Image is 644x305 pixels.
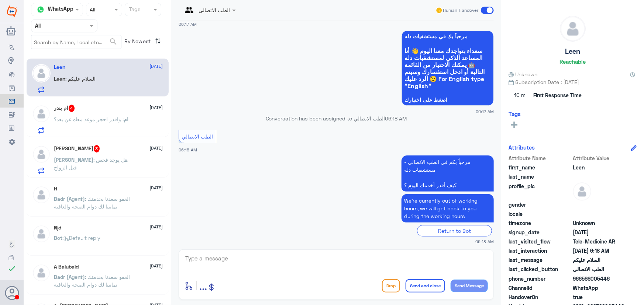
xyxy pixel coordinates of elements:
img: defaultAdmin.png [32,145,51,164]
button: Drop [382,279,400,292]
span: 06:18 AM [385,115,407,122]
span: 4 [69,105,75,112]
span: last_clicked_button [509,265,571,273]
span: null [573,210,626,218]
img: whatsapp.png [35,4,46,15]
span: Unknown [573,219,626,227]
span: 2 [573,284,626,292]
span: السلام عليكم [573,256,626,264]
span: [DATE] [150,63,163,70]
h5: A Balubaid [54,264,79,270]
span: last_visited_flow [509,238,571,245]
p: 15/10/2025, 6:18 AM [402,194,494,222]
span: سعداء بتواجدك معنا اليوم 👋 أنا المساعد الذكي لمستشفيات دله 🤖 يمكنك الاختيار من القائمة التالية أو... [404,47,491,89]
span: 06:18 AM [475,238,494,245]
h6: Tags [509,111,521,117]
h6: Attributes [509,144,535,151]
span: HandoverOn [509,293,571,301]
p: 15/10/2025, 6:18 AM [402,155,494,192]
span: [PERSON_NAME] [54,157,94,163]
span: Leen [54,76,66,82]
span: 2025-10-15T03:18:23.966Z [573,247,626,255]
img: defaultAdmin.png [32,264,51,282]
span: Subscription Date : [DATE] [509,78,637,86]
button: Send and close [406,279,445,292]
span: First Response Time [533,91,582,99]
span: last_message [509,256,571,264]
span: Attribute Value [573,154,626,162]
span: locale [509,210,571,218]
span: الطب الاتصالي [182,133,213,140]
span: 10 m [509,89,531,102]
span: [DATE] [150,263,163,269]
span: profile_pic [509,182,571,199]
button: Send Message [451,280,488,292]
span: gender [509,201,571,208]
img: defaultAdmin.png [560,16,585,41]
span: ام [124,116,129,122]
h5: ام بندر [54,105,75,112]
span: Bot [54,235,63,241]
span: first_name [509,164,571,171]
span: Unknown [509,70,537,78]
button: ... [199,277,207,294]
span: : السلام عليكم [66,76,96,82]
span: ChannelId [509,284,571,292]
span: last_name [509,173,571,180]
span: 06:17 AM [476,108,494,115]
span: : العفو سعدنا بخدمتك تمانينا لك دوام الصحة والعافية [54,196,130,210]
h5: H [54,186,58,192]
span: search [109,37,118,46]
img: defaultAdmin.png [573,182,591,201]
span: timezone [509,219,571,227]
span: By Newest [121,35,152,50]
span: Tele-Medicine AR [573,238,626,245]
span: Badr (Agent) [54,196,85,202]
span: [DATE] [150,104,163,111]
span: [DATE] [150,145,163,151]
span: [DATE] [150,224,163,230]
i: ⇅ [155,35,161,47]
span: 966566005446 [573,275,626,283]
div: Tags [128,5,141,15]
span: Leen [573,164,626,171]
h6: Reachable [559,58,586,65]
span: 3 [94,145,100,152]
span: true [573,293,626,301]
span: 06:18 AM [179,147,197,152]
button: search [109,36,118,48]
span: : Default reply [63,235,101,241]
span: null [573,201,626,208]
span: : واقدر احجز موعد معاه عن بعد؟ [54,116,124,122]
h5: Leen [565,47,580,56]
span: signup_date [509,228,571,236]
img: defaultAdmin.png [32,225,51,243]
span: Human Handover [443,7,478,14]
span: 2025-10-15T03:17:35.234Z [573,228,626,236]
h5: Khalid [54,145,100,152]
span: : العفو سعدنا بخدمتك تمانينا لك دوام الصحة والعافية [54,274,130,288]
h5: Njd [54,225,62,231]
span: phone_number [509,275,571,283]
img: defaultAdmin.png [32,186,51,204]
h5: Leen [54,64,66,70]
input: Search by Name, Local etc… [31,35,121,49]
div: Return to Bot [417,225,492,236]
span: [DATE] [150,185,163,191]
span: ... [199,279,207,292]
span: مرحباً بك في مستشفيات دله [404,34,491,39]
span: الطب الاتصالي [573,265,626,273]
img: Widebot Logo [7,6,17,17]
span: 06:17 AM [179,22,197,27]
span: Attribute Name [509,154,571,162]
span: اضغط على اختيارك [404,97,491,103]
img: defaultAdmin.png [32,105,51,123]
p: Conversation has been assigned to الطب الاتصالي [179,115,494,122]
span: Badr (Agent) [54,274,85,280]
img: defaultAdmin.png [32,64,51,83]
i: check [7,264,16,273]
span: last_interaction [509,247,571,255]
button: Avatar [5,286,19,300]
